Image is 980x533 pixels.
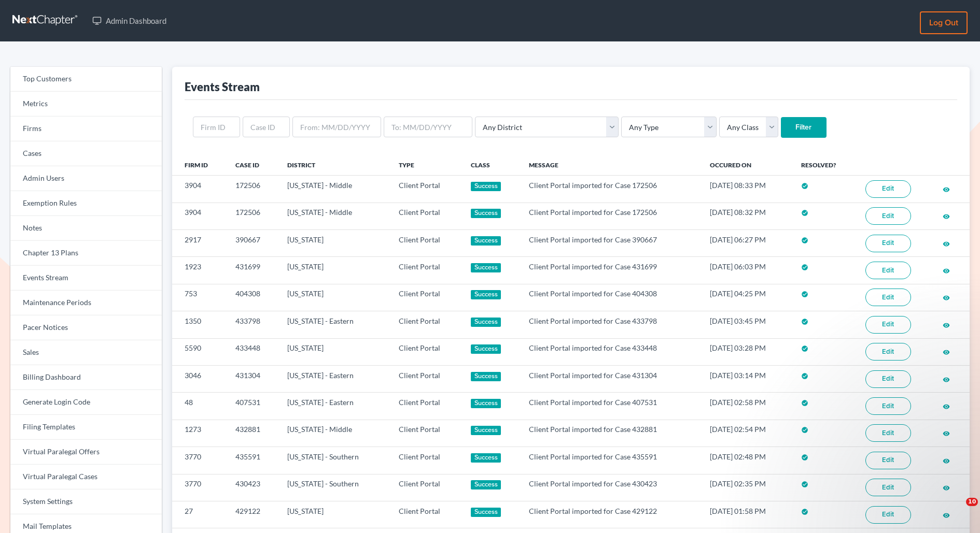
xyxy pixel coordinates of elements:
td: [DATE] 02:48 PM [702,447,793,474]
th: Message [521,154,701,175]
a: Edit [865,316,911,334]
td: [DATE] 04:25 PM [702,284,793,311]
i: visibility [943,430,950,437]
td: [US_STATE] [279,338,390,365]
td: [US_STATE] - Southern [279,447,390,474]
td: Client Portal imported for Case 431699 [521,257,701,284]
td: 3770 [172,447,227,474]
th: Resolved? [793,154,857,175]
td: Client Portal [390,393,463,420]
a: Notes [10,216,162,241]
td: 432881 [227,420,279,446]
a: Admin Users [10,166,162,191]
td: [DATE] 03:28 PM [702,338,793,365]
a: Virtual Paralegal Offers [10,440,162,465]
td: [DATE] 06:27 PM [702,229,793,256]
div: Events Stream [185,79,260,94]
td: Client Portal [390,311,463,338]
td: Client Portal imported for Case 407531 [521,393,701,420]
td: [DATE] 02:54 PM [702,420,793,446]
td: 404308 [227,284,279,311]
td: 172506 [227,203,279,229]
td: Client Portal imported for Case 432881 [521,420,701,446]
td: 172506 [227,176,279,203]
td: Client Portal imported for Case 172506 [521,203,701,229]
th: Case ID [227,154,279,175]
input: To: MM/DD/YYYY [384,117,472,137]
div: Success [471,508,501,517]
td: Client Portal imported for Case 172506 [521,176,701,203]
i: check_circle [801,508,808,515]
div: Success [471,318,501,327]
th: Occured On [702,154,793,175]
a: Log out [920,11,968,34]
td: 5590 [172,338,227,365]
a: Events Stream [10,266,162,291]
td: [US_STATE] - Southern [279,474,390,501]
i: check_circle [801,264,808,271]
a: Edit [865,506,911,524]
a: Edit [865,289,911,306]
div: Success [471,453,501,463]
td: [DATE] 03:14 PM [702,365,793,392]
td: 3904 [172,176,227,203]
a: Edit [865,397,911,415]
td: Client Portal [390,447,463,474]
th: Class [463,154,521,175]
i: visibility [943,213,950,220]
td: [DATE] 08:33 PM [702,176,793,203]
a: Sales [10,340,162,365]
a: visibility [943,239,950,248]
a: visibility [943,428,950,437]
td: [US_STATE] - Eastern [279,311,390,338]
div: Success [471,236,501,246]
a: Billing Dashboard [10,365,162,390]
td: [DATE] 06:03 PM [702,257,793,284]
td: 3046 [172,365,227,392]
div: Success [471,344,501,354]
td: Client Portal imported for Case 435591 [521,447,701,474]
input: Case ID [243,117,290,137]
td: Client Portal [390,474,463,501]
i: visibility [943,376,950,383]
td: 431304 [227,365,279,392]
td: [US_STATE] - Eastern [279,393,390,420]
td: Client Portal [390,420,463,446]
i: visibility [943,322,950,329]
div: Success [471,290,501,299]
a: Firms [10,117,162,141]
td: [US_STATE] [279,501,390,528]
td: [DATE] 03:45 PM [702,311,793,338]
a: Filing Templates [10,415,162,440]
a: Edit [865,424,911,442]
td: 430423 [227,474,279,501]
td: 390667 [227,229,279,256]
input: Filter [781,117,827,138]
input: Firm ID [193,117,240,137]
a: Edit [865,180,911,198]
td: 429122 [227,501,279,528]
td: 433798 [227,311,279,338]
a: Maintenance Periods [10,291,162,315]
td: 407531 [227,393,279,420]
td: Client Portal [390,203,463,229]
a: System Settings [10,489,162,514]
a: visibility [943,374,950,383]
td: Client Portal imported for Case 429122 [521,501,701,528]
i: check_circle [801,318,808,325]
td: 1273 [172,420,227,446]
td: Client Portal [390,257,463,284]
i: check_circle [801,372,808,380]
td: Client Portal imported for Case 430423 [521,474,701,501]
td: 433448 [227,338,279,365]
a: Exemption Rules [10,191,162,216]
td: Client Portal imported for Case 433448 [521,338,701,365]
i: check_circle [801,291,808,298]
i: visibility [943,186,950,193]
td: [US_STATE] [279,284,390,311]
td: Client Portal [390,501,463,528]
a: visibility [943,510,950,519]
div: Success [471,372,501,381]
div: Success [471,399,501,408]
td: [US_STATE] - Middle [279,420,390,446]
